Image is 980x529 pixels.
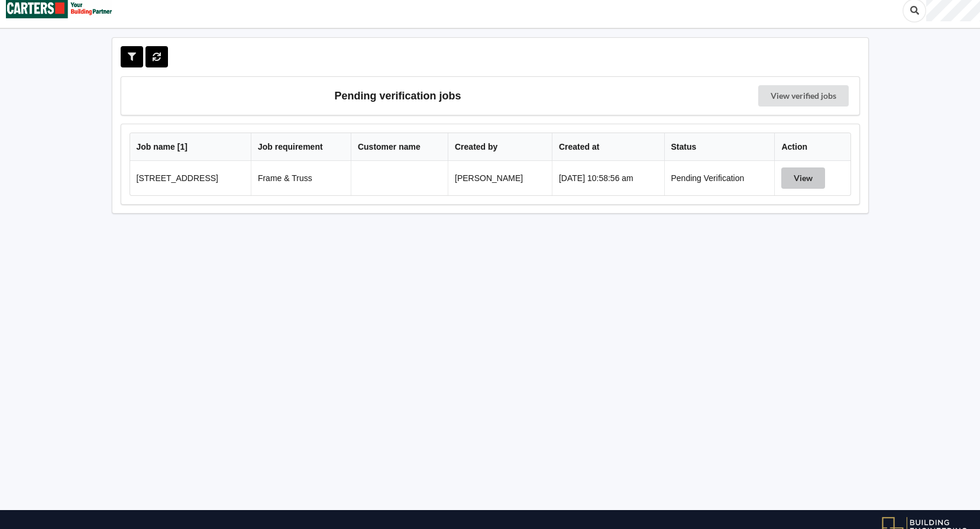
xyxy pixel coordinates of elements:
th: Created at [552,133,664,161]
td: Frame & Truss [251,161,351,195]
td: [PERSON_NAME] [448,161,552,195]
button: View [781,167,825,189]
h3: Pending verification jobs [130,85,667,107]
a: View [781,173,827,183]
th: Job requirement [251,133,351,161]
th: Customer name [351,133,448,161]
th: Action [774,133,850,161]
th: Status [664,133,775,161]
td: [STREET_ADDRESS] [130,161,251,195]
th: Created by [448,133,552,161]
a: View verified jobs [758,85,849,107]
td: [DATE] 10:58:56 am [552,161,664,195]
td: Pending Verification [664,161,775,195]
th: Job name [ 1 ] [130,133,251,161]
